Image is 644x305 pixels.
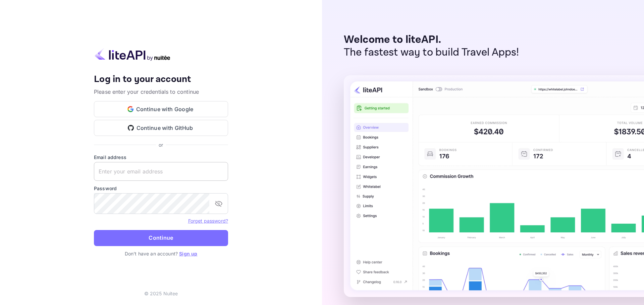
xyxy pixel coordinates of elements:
p: Please enter your credentials to continue [94,88,228,96]
a: Forget password? [188,218,228,224]
p: or [159,141,163,148]
p: © 2025 Nuitee [144,290,178,297]
button: Continue with GitHub [94,120,228,136]
a: Sign up [179,251,197,256]
label: Email address [94,154,228,161]
input: Enter your email address [94,162,228,181]
button: Continue [94,230,228,246]
img: liteapi [94,48,171,61]
p: The fastest way to build Travel Apps! [344,46,519,59]
p: Welcome to liteAPI. [344,33,519,46]
button: Continue with Google [94,101,228,117]
a: Forget password? [188,217,228,224]
p: Don't have an account? [94,250,228,257]
label: Password [94,185,228,192]
h4: Log in to your account [94,74,228,85]
button: toggle password visibility [212,197,225,210]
